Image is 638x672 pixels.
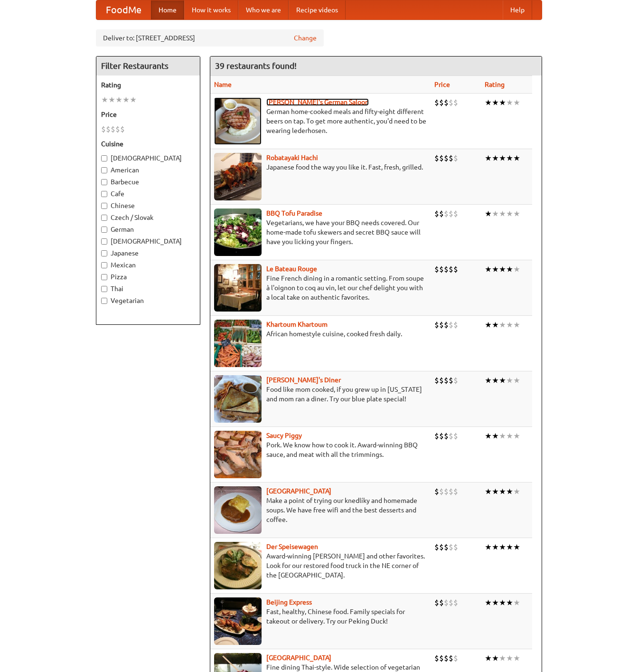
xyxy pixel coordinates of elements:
li: ★ [513,320,520,330]
li: $ [449,597,453,608]
li: $ [453,97,458,108]
input: Czech / Slovak [101,215,107,221]
li: $ [444,486,449,497]
label: [DEMOGRAPHIC_DATA] [101,153,195,163]
li: ★ [506,431,513,441]
a: [GEOGRAPHIC_DATA] [266,487,331,495]
li: ★ [513,486,520,497]
ng-pluralize: 39 restaurants found! [215,61,297,70]
li: $ [444,153,449,163]
a: Change [294,33,317,43]
li: $ [453,653,458,663]
li: ★ [492,208,499,219]
li: ★ [513,153,520,163]
li: ★ [499,431,506,441]
input: Cafe [101,191,107,197]
p: Fine French dining in a romantic setting. From soupe à l'oignon to coq au vin, let our chef delig... [214,274,427,302]
label: Japanese [101,248,195,258]
li: $ [453,264,458,274]
input: Barbecue [101,179,107,185]
li: $ [434,320,439,330]
li: ★ [506,597,513,608]
li: $ [453,208,458,219]
input: Chinese [101,203,107,209]
li: ★ [130,95,137,105]
li: ★ [492,486,499,497]
p: African homestyle cuisine, cooked fresh daily. [214,329,427,339]
label: American [101,165,195,175]
li: $ [434,486,439,497]
li: $ [444,431,449,441]
li: ★ [492,375,499,386]
li: ★ [513,208,520,219]
li: $ [444,208,449,219]
p: German home-cooked meals and fifty-eight different beers on tap. To get more authentic, you'd nee... [214,107,427,135]
img: tofuparadise.jpg [214,208,262,256]
li: ★ [513,653,520,663]
h4: Filter Restaurants [96,57,200,76]
li: $ [434,153,439,163]
li: ★ [492,264,499,274]
li: $ [449,97,453,108]
li: ★ [485,486,492,497]
label: Thai [101,284,195,293]
li: ★ [492,653,499,663]
p: Award-winning [PERSON_NAME] and other favorites. Look for our restored food truck in the NE corne... [214,551,427,580]
a: How it works [184,0,238,19]
li: $ [434,653,439,663]
input: American [101,167,107,173]
li: $ [453,486,458,497]
li: $ [120,124,125,134]
li: $ [439,264,444,274]
b: BBQ Tofu Paradise [266,209,322,217]
li: ★ [492,431,499,441]
li: ★ [506,542,513,552]
label: Chinese [101,201,195,210]
h5: Price [101,110,195,119]
li: ★ [485,97,492,108]
li: $ [449,153,453,163]
li: ★ [513,597,520,608]
li: $ [449,431,453,441]
li: $ [444,264,449,274]
li: ★ [499,486,506,497]
p: Pork. We know how to cook it. Award-winning BBQ sauce, and meat with all the trimmings. [214,440,427,459]
li: ★ [499,597,506,608]
a: [GEOGRAPHIC_DATA] [266,654,331,662]
label: Czech / Slovak [101,213,195,222]
a: Recipe videos [289,0,346,19]
input: Vegetarian [101,298,107,304]
li: ★ [115,95,122,105]
li: $ [439,431,444,441]
li: $ [449,208,453,219]
li: ★ [513,542,520,552]
li: $ [453,542,458,552]
li: $ [449,653,453,663]
li: $ [439,375,444,386]
label: Cafe [101,189,195,199]
label: Pizza [101,272,195,282]
li: ★ [499,153,506,163]
li: ★ [506,153,513,163]
a: FoodMe [96,0,151,19]
li: $ [434,597,439,608]
li: ★ [492,97,499,108]
li: ★ [485,431,492,441]
div: Deliver to: [STREET_ADDRESS] [96,29,324,47]
a: Saucy Piggy [266,432,302,439]
label: [DEMOGRAPHIC_DATA] [101,237,195,246]
li: $ [453,597,458,608]
li: $ [453,375,458,386]
li: $ [115,124,120,134]
b: Beijing Express [266,598,312,606]
li: $ [449,264,453,274]
li: $ [434,208,439,219]
img: beijing.jpg [214,597,262,645]
li: $ [444,542,449,552]
img: khartoum.jpg [214,320,262,367]
a: Rating [485,81,505,88]
h5: Cuisine [101,139,195,149]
